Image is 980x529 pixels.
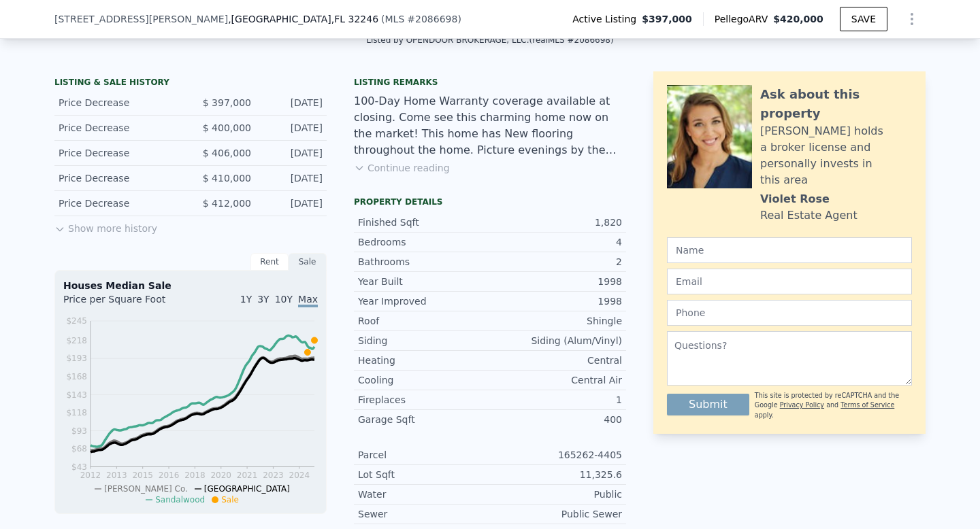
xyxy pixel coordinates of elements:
div: 1998 [490,294,622,308]
span: Max [298,294,318,307]
div: Rent [250,253,289,271]
input: Phone [667,300,912,326]
div: Price Decrease [59,96,180,109]
input: Name [667,237,912,263]
tspan: $168 [66,372,87,381]
tspan: $118 [66,408,87,417]
div: [DATE] [262,171,323,185]
span: , FL 32246 [331,14,378,24]
div: Siding (Alum/Vinyl) [490,334,622,347]
tspan: $143 [66,390,87,400]
span: $ 406,000 [203,148,251,158]
div: 11,325.6 [490,468,622,481]
tspan: $93 [71,426,87,436]
div: Siding [358,334,490,347]
span: $ 400,000 [203,122,251,133]
span: 3Y [257,294,269,305]
div: Central Air [490,373,622,387]
div: 1,820 [490,216,622,229]
div: Shingle [490,314,622,328]
button: Continue reading [354,161,450,175]
div: Property details [354,197,626,207]
div: Parcel [358,448,490,462]
div: Real Estate Agent [760,207,857,224]
span: Pellego ARV [715,12,774,26]
span: 10Y [275,294,293,305]
div: Roof [358,314,490,328]
tspan: 2012 [80,471,101,480]
div: Bathrooms [358,255,490,269]
button: Submit [667,394,749,415]
div: Public [490,488,622,501]
input: Email [667,269,912,294]
div: Ask about this property [760,85,912,123]
div: ( ) [381,12,461,26]
tspan: $43 [71,462,87,472]
span: $ 397,000 [203,97,251,108]
span: $ 412,000 [203,198,251,209]
span: Sandalwood [155,495,205,505]
div: Garage Sqft [358,413,490,426]
div: Price Decrease [59,121,180,135]
a: Terms of Service [840,401,894,409]
tspan: 2021 [237,471,258,480]
span: 1Y [240,294,252,305]
span: [GEOGRAPHIC_DATA] [204,484,290,494]
div: Central [490,354,622,367]
span: # 2086698 [407,14,457,24]
button: Show Options [898,5,926,33]
tspan: $68 [71,444,87,454]
span: $397,000 [642,12,692,26]
span: Sale [221,495,239,505]
tspan: $245 [66,316,87,326]
div: Year Built [358,275,490,288]
tspan: $218 [66,336,87,345]
div: Water [358,488,490,501]
div: LISTING & SALE HISTORY [54,77,327,90]
span: $ 410,000 [203,173,251,184]
div: Sewer [358,507,490,521]
div: 4 [490,235,622,249]
span: , [GEOGRAPHIC_DATA] [228,12,378,26]
div: Price Decrease [59,197,180,210]
div: 400 [490,413,622,426]
tspan: $193 [66,354,87,363]
div: [DATE] [262,146,323,160]
div: Price Decrease [59,146,180,160]
tspan: 2024 [289,471,310,480]
tspan: 2018 [184,471,206,480]
div: [DATE] [262,121,323,135]
div: Lot Sqft [358,468,490,481]
div: [DATE] [262,96,323,109]
tspan: 2016 [159,471,180,480]
tspan: 2015 [132,471,153,480]
div: This site is protected by reCAPTCHA and the Google and apply. [755,391,912,420]
span: [PERSON_NAME] Co. [104,484,188,494]
div: Houses Median Sale [63,279,318,292]
div: Heating [358,354,490,367]
span: Active Listing [572,12,642,26]
div: Listing remarks [354,77,626,88]
div: [PERSON_NAME] holds a broker license and personally invests in this area [760,123,912,188]
div: Listed by OPENDOOR BROKERAGE, LLC. (realMLS #2086698) [366,35,613,45]
div: 1998 [490,275,622,288]
span: [STREET_ADDRESS][PERSON_NAME] [54,12,228,26]
div: 100-Day Home Warranty coverage available at closing. Come see this charming home now on the marke... [354,93,626,158]
button: SAVE [840,7,887,31]
div: Violet Rose [760,191,830,207]
div: Cooling [358,373,490,387]
div: 1 [490,393,622,407]
button: Show more history [54,216,157,235]
div: Bedrooms [358,235,490,249]
div: [DATE] [262,197,323,210]
tspan: 2013 [106,471,127,480]
span: $420,000 [773,14,823,24]
div: Fireplaces [358,393,490,407]
tspan: 2020 [210,471,231,480]
div: Year Improved [358,294,490,308]
div: Public Sewer [490,507,622,521]
a: Privacy Policy [780,401,824,409]
div: Sale [289,253,327,271]
div: Finished Sqft [358,216,490,229]
div: 165262-4405 [490,448,622,462]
